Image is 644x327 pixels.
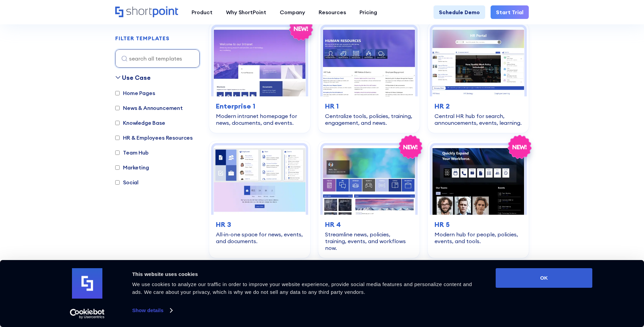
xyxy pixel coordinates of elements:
[432,27,524,96] img: HR 2 - HR Intranet Portal: Central HR hub for search, announcements, events, learning.
[216,113,303,126] div: Modern intranet homepage for news, documents, and events.
[115,148,149,157] label: Team Hub
[115,180,120,185] input: Social
[115,136,120,140] input: HR & Employees Resources
[428,23,529,133] a: HR 2 - HR Intranet Portal: Central HR hub for search, announcements, events, learning.HR 2Central...
[280,8,305,16] div: Company
[214,145,306,215] img: HR 3 – HR Intranet Template: All‑in‑one space for news, events, and documents.
[115,165,120,170] input: Marketing
[115,6,178,18] a: Home
[214,27,306,96] img: Enterprise 1 – SharePoint Homepage Design: Modern intranet homepage for news, documents, and events.
[318,23,419,133] a: HR 1 – Human Resources Template: Centralize tools, policies, training, engagement, and news.HR 1C...
[219,5,273,19] a: Why ShortPoint
[115,106,120,110] input: News & Announcement
[522,249,644,327] iframe: Chat Widget
[435,219,522,230] h3: HR 5
[428,141,529,258] a: HR 5 – Human Resource Template: Modern hub for people, policies, events, and tools.HR 5Modern hub...
[216,219,303,230] h3: HR 3
[115,49,200,68] input: search all templates
[360,8,377,16] div: Pricing
[325,113,413,126] div: Centralize tools, policies, training, engagement, and news.
[323,27,415,96] img: HR 1 – Human Resources Template: Centralize tools, policies, training, engagement, and news.
[216,101,303,111] h3: Enterprise 1
[432,145,524,215] img: HR 5 – Human Resource Template: Modern hub for people, policies, events, and tools.
[209,141,310,258] a: HR 3 – HR Intranet Template: All‑in‑one space for news, events, and documents.HR 3All‑in‑one spac...
[115,89,155,97] label: Home Pages
[273,5,312,19] a: Company
[318,141,419,258] a: HR 4 – SharePoint HR Intranet Template: Streamline news, policies, training, events, and workflow...
[132,270,480,278] div: This website uses cookies
[115,163,149,171] label: Marketing
[209,23,310,133] a: Enterprise 1 – SharePoint Homepage Design: Modern intranet homepage for news, documents, and even...
[491,5,529,19] a: Start Trial
[496,268,592,288] button: OK
[353,5,384,19] a: Pricing
[115,150,120,155] input: Team Hub
[132,281,472,295] span: We use cookies to analyze our traffic in order to improve your website experience, provide social...
[115,91,120,95] input: Home Pages
[226,8,266,16] div: Why ShortPoint
[192,8,213,16] div: Product
[58,309,117,319] a: Usercentrics Cookiebot - opens in a new window
[122,73,151,82] div: Use Case
[312,5,353,19] a: Resources
[435,231,522,244] div: Modern hub for people, policies, events, and tools.
[434,5,485,19] a: Schedule Demo
[319,8,346,16] div: Resources
[323,145,415,215] img: HR 4 – SharePoint HR Intranet Template: Streamline news, policies, training, events, and workflow...
[115,119,165,127] label: Knowledge Base
[325,219,413,230] h3: HR 4
[185,5,219,19] a: Product
[435,113,522,126] div: Central HR hub for search, announcements, events, learning.
[435,101,522,111] h3: HR 2
[72,268,102,299] img: logo
[132,305,172,316] a: Show details
[115,36,170,42] h2: FILTER TEMPLATES
[115,104,183,112] label: News & Announcement
[325,101,413,111] h3: HR 1
[115,178,139,186] label: Social
[216,231,303,244] div: All‑in‑one space for news, events, and documents.
[325,231,413,251] div: Streamline news, policies, training, events, and workflows now.
[115,121,120,125] input: Knowledge Base
[115,134,193,142] label: HR & Employees Resources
